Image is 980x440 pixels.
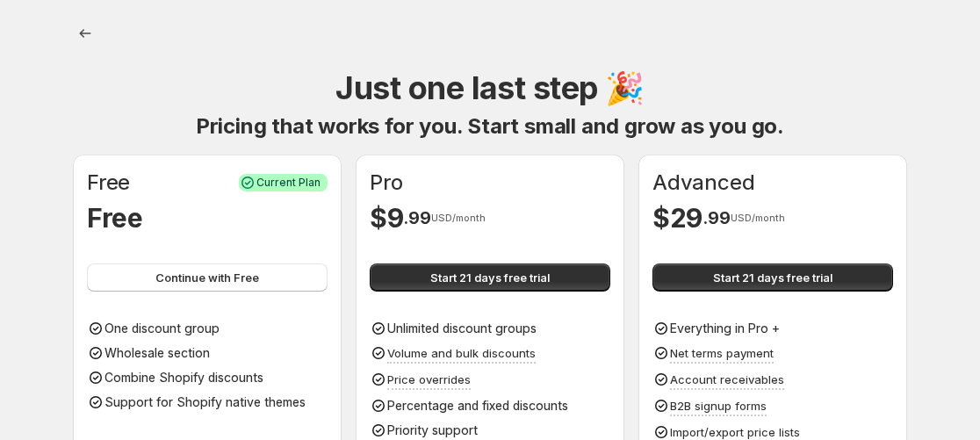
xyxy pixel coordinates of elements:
[256,176,321,190] span: Current Plan
[104,320,220,337] p: One discount group
[652,169,754,197] h1: Advanced
[670,321,780,335] span: Everything in Pro +
[652,263,893,292] button: Start 21 days free trial
[370,263,610,292] button: Start 21 days free trial
[155,269,259,286] span: Continue with Free
[713,269,832,286] span: Start 21 days free trial
[731,213,785,223] span: USD/month
[196,112,784,141] h1: Pricing that works for you. Start small and grow as you go.
[703,207,730,228] span: . 99
[652,200,703,235] h1: $ 29
[670,425,800,439] span: Import/export price lists
[104,369,263,386] p: Combine Shopify discounts
[670,346,774,360] span: Net terms payment
[104,393,306,411] p: Support for Shopify native themes
[87,263,328,292] button: Continue with Free
[403,207,430,228] span: . 99
[370,169,402,197] h1: Pro
[387,398,568,413] span: Percentage and fixed discounts
[370,200,403,235] h1: $ 9
[335,67,644,109] h1: Just one last step 🎉
[670,399,767,413] span: B2B signup forms
[104,344,210,362] p: Wholesale section
[430,269,550,286] span: Start 21 days free trial
[87,169,130,197] h1: Free
[87,200,143,235] h1: Free
[387,346,536,360] span: Volume and bulk discounts
[387,422,478,437] span: Priority support
[387,321,537,335] span: Unlimited discount groups
[670,372,784,386] span: Account receivables
[387,372,471,386] span: Price overrides
[431,213,486,223] span: USD/month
